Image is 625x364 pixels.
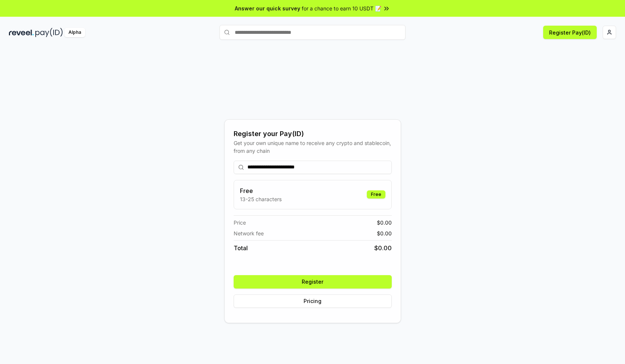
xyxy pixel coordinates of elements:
span: $ 0.00 [377,229,392,237]
button: Register Pay(ID) [543,26,597,39]
h3: Free [240,186,282,195]
span: $ 0.00 [374,244,392,252]
div: Alpha [64,28,85,37]
button: Pricing [234,294,392,308]
p: 13-25 characters [240,195,282,203]
span: Answer our quick survey [235,4,300,12]
div: Free [367,190,385,199]
button: Register [234,275,392,289]
img: reveel_dark [9,28,34,37]
span: for a chance to earn 10 USDT 📝 [302,4,381,12]
span: Network fee [234,229,264,237]
div: Register your Pay(ID) [234,129,392,139]
span: Price [234,219,246,226]
img: pay_id [35,28,63,37]
span: $ 0.00 [377,219,392,226]
span: Total [234,244,248,252]
div: Get your own unique name to receive any crypto and stablecoin, from any chain [234,139,392,155]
